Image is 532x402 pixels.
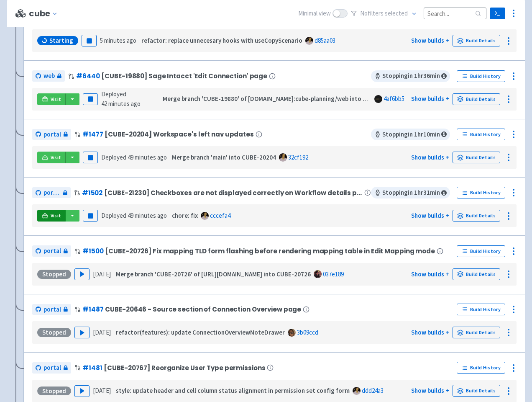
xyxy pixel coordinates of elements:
a: web [32,70,65,82]
a: ddd24a3 [362,387,384,394]
button: Pause [83,93,98,105]
span: portal [43,188,61,198]
a: #1481 [82,363,102,372]
strong: Merge branch 'CUBE-19880' of [DOMAIN_NAME]:cube-planning/web into CUBE-19880 [163,95,397,103]
strong: refactor(features): update ConnectionOverviewNoteDrawer [116,328,285,336]
div: Stopped [37,387,71,396]
a: Build History [457,362,505,374]
button: Play [74,268,90,280]
a: cccefa4 [210,211,230,219]
input: Search... [424,8,486,19]
a: 3b09ccd [297,328,318,336]
a: Show builds + [411,328,449,336]
a: #1487 [82,305,103,314]
a: Build Details [453,152,500,163]
a: Build History [457,70,505,82]
a: Build Details [453,35,500,46]
span: [CUBE-21230] Checkboxes are not displayed correctly on Workflow details page [104,189,363,196]
button: Pause [83,152,98,163]
span: Stopping in 1 hr 10 min [371,129,450,140]
span: Deployed [101,90,141,108]
a: Build History [457,129,505,140]
span: Starting [49,36,73,45]
div: Stopped [37,270,71,279]
span: CUBE-20646 - Source section of Connection Overview page [105,306,301,313]
button: Pause [83,210,98,222]
div: Stopped [37,328,71,337]
a: Terminal [490,8,505,19]
time: 42 minutes ago [101,100,141,108]
a: Build Details [453,268,500,280]
a: portal [32,245,71,257]
a: Build Details [453,210,500,222]
time: [DATE] [93,270,111,278]
a: d85aa03 [315,36,335,44]
span: Stopping in 1 hr 36 min [371,70,450,82]
button: Pause [82,35,97,46]
a: #1500 [82,247,103,255]
a: Show builds + [411,270,449,278]
a: #6440 [76,72,100,80]
a: 32cf192 [288,153,308,161]
a: Visit [37,152,66,163]
a: Build Details [453,327,500,338]
span: Minimal view [298,9,331,18]
a: Build History [457,304,505,315]
span: Visit [51,212,61,219]
a: Visit [37,93,66,105]
button: Play [74,385,90,397]
time: 49 minutes ago [128,211,167,219]
time: [DATE] [93,387,111,394]
span: portal [43,305,61,314]
span: Stopping in 1 hr 31 min [371,187,450,198]
span: Visit [51,96,61,103]
span: [CUBE-20204] Workspace's left nav updates [105,131,253,138]
span: portal [43,246,61,256]
a: Show builds + [411,36,449,44]
span: [CUBE-20726] Fix mapping TLD form flashing before rendering mapping table in Edit Mapping mode [105,247,435,255]
time: 49 minutes ago [128,153,167,161]
span: Deployed [101,153,167,161]
a: portal [32,129,71,140]
a: portal [32,304,71,315]
a: #1502 [82,188,102,197]
a: Build History [457,245,505,257]
span: [CUBE-19880] Sage Intacct 'Edit Connection' page [101,72,267,80]
span: portal [43,130,61,139]
a: Show builds + [411,153,449,161]
span: selected [385,9,408,17]
button: Play [74,327,90,338]
a: Build Details [453,93,500,105]
button: cube [29,9,61,18]
time: 5 minutes ago [100,36,136,44]
a: Show builds + [411,211,449,219]
a: Show builds + [411,95,449,103]
a: Visit [37,210,66,222]
strong: Merge branch 'CUBE-20726' of [URL][DOMAIN_NAME] into CUBE-20726 [116,270,311,278]
span: web [43,71,55,81]
strong: chore: fix [172,211,198,219]
a: #1477 [82,130,103,139]
strong: refactor: replace unnecesary hooks with useCopyScenario [141,36,302,44]
strong: style: update header and cell column status alignment in permission set config form [116,387,350,394]
span: portal [43,363,61,373]
a: 4af6bb5 [384,95,404,103]
a: Show builds + [411,387,449,394]
span: [CUBE-20767] Reorganize User Type permissions [104,364,265,371]
a: Build History [457,187,505,198]
a: portal [32,187,71,198]
a: Build Details [453,385,500,397]
a: portal [32,362,71,374]
span: Deployed [101,211,167,219]
span: Visit [51,154,61,161]
time: [DATE] [93,328,111,336]
span: No filter s [360,9,408,18]
a: 037e189 [323,270,344,278]
strong: Merge branch 'main' into CUBE-20204 [172,153,276,161]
